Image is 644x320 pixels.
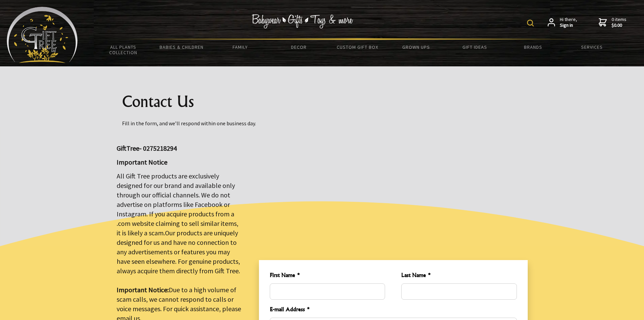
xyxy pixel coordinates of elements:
span: 0 items [612,16,626,28]
big: GiftTree- 0275218294 [117,144,177,152]
a: Grown Ups [387,40,445,54]
a: Babies & Children [152,40,211,54]
span: Hi there, [560,17,577,28]
a: Family [211,40,269,54]
a: 0 items$0.00 [599,17,626,28]
a: All Plants Collection [94,40,152,60]
input: First Name * [270,283,385,300]
h1: Contact Us [122,93,522,110]
a: Hi there,Sign in [548,17,577,28]
strong: Sign in [560,22,577,28]
strong: $0.00 [612,22,626,28]
img: product search [527,20,534,26]
a: Custom Gift Box [328,40,387,54]
a: Brands [504,40,563,54]
img: Babyware - Gifts - Toys and more... [7,7,78,63]
strong: Important Notice [117,158,167,166]
span: First Name * [270,271,385,281]
span: Last Name * [401,271,517,281]
strong: Important Notice: [117,285,169,294]
a: Gift Ideas [445,40,504,54]
span: E-mail Address * [270,305,517,315]
input: Last Name * [401,283,517,300]
a: Decor [269,40,328,54]
img: Babywear - Gifts - Toys & more [252,14,353,28]
a: Services [563,40,621,54]
p: Fill in the form, and we’ll respond within one business day. [122,119,522,127]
